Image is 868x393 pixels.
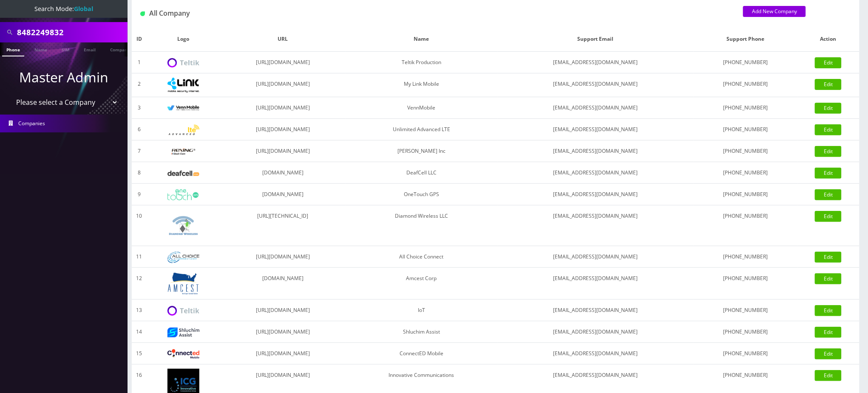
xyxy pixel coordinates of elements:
[694,343,797,365] td: [PHONE_NUMBER]
[815,370,842,381] a: Edit
[346,184,497,205] td: OneTouch GPS
[79,42,100,56] a: Email
[167,252,199,263] img: All Choice Connect
[220,73,346,97] td: [URL][DOMAIN_NAME]
[140,9,730,17] h1: All Company
[815,103,842,114] a: Edit
[497,343,694,365] td: [EMAIL_ADDRESS][DOMAIN_NAME]
[346,246,497,268] td: All Choice Connect
[167,105,199,111] img: VennMobile
[34,5,93,13] span: Search Mode:
[346,52,497,73] td: Teltik Production
[497,300,694,321] td: [EMAIL_ADDRESS][DOMAIN_NAME]
[220,140,346,162] td: [URL][DOMAIN_NAME]
[694,300,797,321] td: [PHONE_NUMBER]
[815,189,842,200] a: Edit
[132,119,146,140] td: 6
[694,73,797,97] td: [PHONE_NUMBER]
[346,268,497,300] td: Amcest Corp
[694,140,797,162] td: [PHONE_NUMBER]
[346,119,497,140] td: Unlimited Advanced LTE
[346,140,497,162] td: [PERSON_NAME] Inc
[132,97,146,119] td: 3
[220,97,346,119] td: [URL][DOMAIN_NAME]
[497,205,694,246] td: [EMAIL_ADDRESS][DOMAIN_NAME]
[694,205,797,246] td: [PHONE_NUMBER]
[797,27,859,52] th: Action
[815,327,842,338] a: Edit
[220,162,346,184] td: [DOMAIN_NAME]
[167,171,199,176] img: DeafCell LLC
[167,328,199,337] img: Shluchim Assist
[694,119,797,140] td: [PHONE_NUMBER]
[132,162,146,184] td: 8
[815,124,842,135] a: Edit
[17,24,125,40] input: Search All Companies
[815,146,842,157] a: Edit
[220,321,346,343] td: [URL][DOMAIN_NAME]
[220,343,346,365] td: [URL][DOMAIN_NAME]
[497,97,694,119] td: [EMAIL_ADDRESS][DOMAIN_NAME]
[346,97,497,119] td: VennMobile
[220,27,346,52] th: URL
[497,119,694,140] td: [EMAIL_ADDRESS][DOMAIN_NAME]
[815,252,842,263] a: Edit
[220,205,346,246] td: [URL][TECHNICAL_ID]
[346,205,497,246] td: Diamond Wireless LLC
[220,184,346,205] td: [DOMAIN_NAME]
[132,140,146,162] td: 7
[743,6,806,17] a: Add New Company
[346,321,497,343] td: Shluchim Assist
[815,79,842,90] a: Edit
[346,73,497,97] td: My Link Mobile
[346,27,497,52] th: Name
[220,52,346,73] td: [URL][DOMAIN_NAME]
[57,42,74,56] a: SIM
[497,321,694,343] td: [EMAIL_ADDRESS][DOMAIN_NAME]
[497,162,694,184] td: [EMAIL_ADDRESS][DOMAIN_NAME]
[694,268,797,300] td: [PHONE_NUMBER]
[19,120,45,127] span: Companies
[694,162,797,184] td: [PHONE_NUMBER]
[497,268,694,300] td: [EMAIL_ADDRESS][DOMAIN_NAME]
[167,125,199,135] img: Unlimited Advanced LTE
[220,300,346,321] td: [URL][DOMAIN_NAME]
[694,27,797,52] th: Support Phone
[694,184,797,205] td: [PHONE_NUMBER]
[132,27,146,52] th: ID
[132,246,146,268] td: 11
[132,300,146,321] td: 13
[167,272,199,295] img: Amcest Corp
[815,348,842,359] a: Edit
[220,268,346,300] td: [DOMAIN_NAME]
[167,349,199,359] img: ConnectED Mobile
[146,27,220,52] th: Logo
[497,27,694,52] th: Support Email
[167,58,199,68] img: Teltik Production
[497,52,694,73] td: [EMAIL_ADDRESS][DOMAIN_NAME]
[2,42,24,56] a: Phone
[106,42,134,56] a: Company
[346,300,497,321] td: IoT
[167,306,199,316] img: IoT
[815,168,842,179] a: Edit
[815,211,842,222] a: Edit
[497,184,694,205] td: [EMAIL_ADDRESS][DOMAIN_NAME]
[694,321,797,343] td: [PHONE_NUMBER]
[346,162,497,184] td: DeafCell LLC
[140,11,145,16] img: All Company
[167,148,199,156] img: Rexing Inc
[132,268,146,300] td: 12
[30,42,51,56] a: Name
[220,246,346,268] td: [URL][DOMAIN_NAME]
[346,343,497,365] td: ConnectED Mobile
[74,5,93,13] strong: Global
[132,205,146,246] td: 10
[132,184,146,205] td: 9
[694,246,797,268] td: [PHONE_NUMBER]
[220,119,346,140] td: [URL][DOMAIN_NAME]
[132,343,146,365] td: 15
[167,210,199,241] img: Diamond Wireless LLC
[497,246,694,268] td: [EMAIL_ADDRESS][DOMAIN_NAME]
[694,52,797,73] td: [PHONE_NUMBER]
